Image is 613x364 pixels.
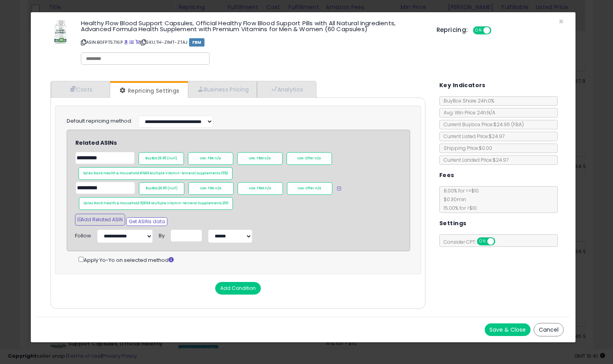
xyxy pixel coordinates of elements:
[215,186,221,190] span: n/a
[79,197,233,210] div: Sales Rank:
[103,171,228,175] span: Health & Household:41649 Multiple Vitamin-Mineral Supplements:1552
[439,218,466,228] h5: Settings
[440,97,494,104] span: BuyBox Share 24h: 0%
[79,255,411,264] div: Apply Yo-Yo on selected method
[287,152,332,165] div: Low. Offer:
[264,156,271,161] span: n/a
[440,205,477,211] span: 15.00 % for > $10
[238,182,283,195] div: Low. FBM:
[437,27,468,33] h5: Repricing:
[81,36,425,49] p: ASIN: B0FPT5716P | SKU: TH-ZIMT-ZTAJ
[490,27,502,34] span: OFF
[139,182,184,195] div: BuyBox:
[159,230,165,240] div: By
[439,170,454,180] h5: Fees
[315,156,321,161] span: n/a
[215,156,221,161] span: n/a
[440,196,466,203] span: $0.30 min
[440,157,508,163] span: Current Landed Price: $24.97
[440,145,492,151] span: Shipping Price: $0.00
[440,239,506,245] span: Consider CPT:
[215,282,261,295] button: Add Condition
[493,121,524,128] span: $24.95
[49,20,72,44] img: 41NR4BVPN6L._SL60_.jpg
[440,187,479,211] span: 8.00 % for <= $10
[135,39,140,45] a: Your listing only
[189,38,205,47] span: FBM
[440,109,495,116] span: Avg. Win Price 24h: N/A
[494,238,507,245] span: OFF
[104,201,228,205] span: Health & Household:52884 Multiple Vitamin-Mineral Supplements:2110
[287,182,332,195] div: Low. Offer:
[440,133,504,140] span: Current Listed Price: $24.97
[129,39,134,45] a: All offer listings
[81,20,425,32] h3: Healthy Flow Blood Support Capsules, Official Healthy Flow Blood Support Pills with All Natural I...
[75,214,125,226] button: Add Related ASIN
[440,121,524,128] span: Current Buybox Price:
[237,152,283,165] div: Low. FBM:
[511,121,524,128] span: ( FBA )
[75,230,91,240] div: Follow
[188,81,257,97] a: Business Pricing
[75,140,416,146] h4: Related ASINs
[315,186,321,190] span: n/a
[485,323,531,336] button: Save & Close
[474,27,484,34] span: ON
[158,156,177,161] span: 26.95 (null)
[265,186,271,190] span: n/a
[124,39,128,45] a: BuyBox page
[158,186,178,190] span: 24.95 (null)
[439,80,486,90] h5: Key Indicators
[478,238,487,245] span: ON
[51,81,110,97] a: Costs
[126,217,167,226] button: Get ASINs data
[188,152,233,165] div: Low. FBA:
[559,16,564,27] span: ×
[110,83,187,99] a: Repricing Settings
[67,118,132,125] label: Default repricing method:
[257,81,315,97] a: Analytics
[79,167,232,180] div: Sales Rank:
[139,152,184,165] div: BuyBox:
[534,323,564,336] button: Cancel
[188,182,234,195] div: Low. FBA:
